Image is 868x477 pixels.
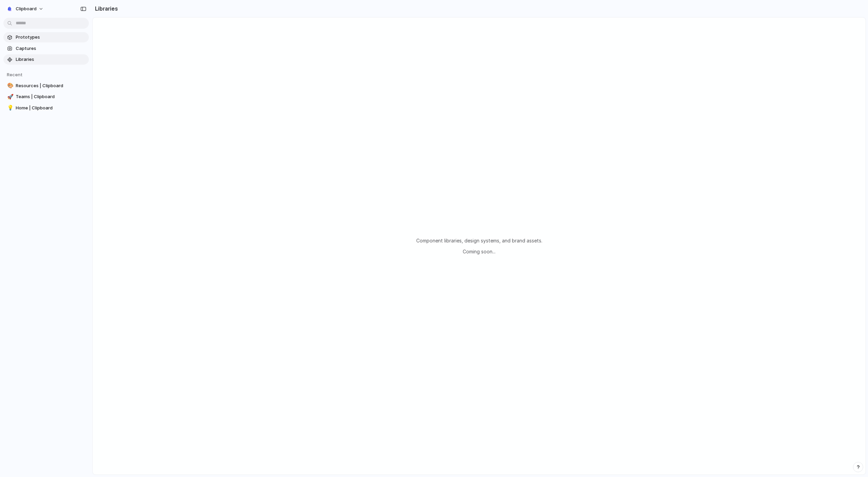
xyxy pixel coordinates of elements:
[16,45,86,52] span: Captures
[16,34,86,41] span: Prototypes
[16,82,86,89] span: Resources | Clipboard
[7,72,23,77] span: Recent
[416,248,542,255] p: Coming soon...
[3,81,89,91] a: 🎨Resources | Clipboard
[7,104,12,112] div: 💡
[16,93,86,100] span: Teams | Clipboard
[3,3,47,14] button: clipboard
[6,93,13,100] button: 🚀
[7,93,12,101] div: 🚀
[416,237,542,244] p: Component libraries, design systems, and brand assets.
[6,82,13,89] button: 🎨
[3,54,89,65] a: Libraries
[92,4,118,13] h2: Libraries
[16,56,86,63] span: Libraries
[16,105,86,111] span: Home | Clipboard
[7,82,12,90] div: 🎨
[16,5,37,12] span: clipboard
[3,92,89,102] a: 🚀Teams | Clipboard
[6,105,13,111] button: 💡
[3,43,89,54] a: Captures
[3,32,89,42] a: Prototypes
[3,103,89,113] a: 💡Home | Clipboard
